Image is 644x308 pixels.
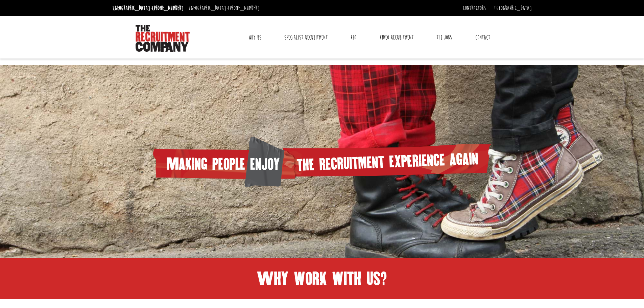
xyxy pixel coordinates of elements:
a: The Jobs [431,29,457,46]
h1: Why work with us? [113,268,532,289]
a: Contractors [463,4,486,12]
a: RPO [345,29,361,46]
img: homepage-heading.png [153,137,491,187]
li: [GEOGRAPHIC_DATA]: [111,3,185,14]
li: [GEOGRAPHIC_DATA]: [187,3,261,14]
img: The Recruitment Company [136,25,190,52]
a: Why Us [243,29,266,46]
a: [PHONE_NUMBER] [152,4,184,12]
a: [PHONE_NUMBER] [228,4,260,12]
a: [GEOGRAPHIC_DATA] [494,4,532,12]
a: Contact [470,29,495,46]
a: Video Recruitment [375,29,419,46]
a: Specialist Recruitment [279,29,333,46]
